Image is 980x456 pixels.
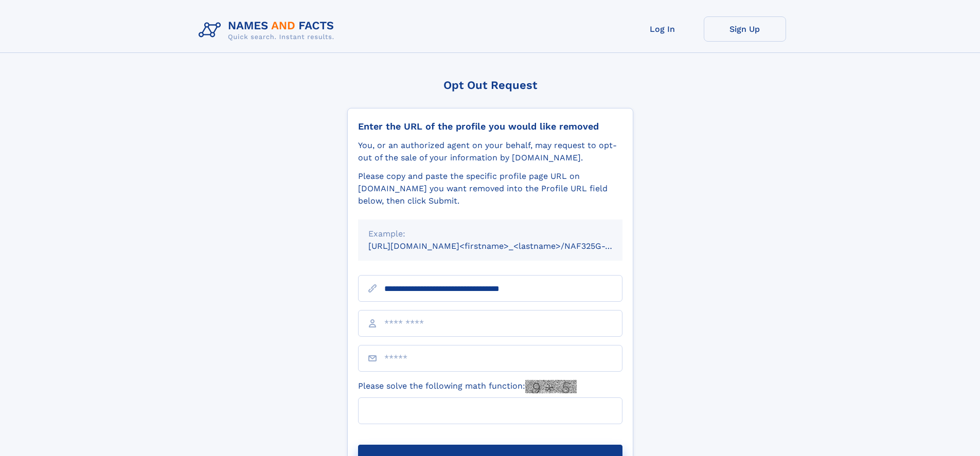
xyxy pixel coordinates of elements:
div: Enter the URL of the profile you would like removed [358,121,622,132]
label: Please solve the following math function: [358,380,577,393]
small: [URL][DOMAIN_NAME]<firstname>_<lastname>/NAF325G-xxxxxxxx [368,241,642,251]
div: Please copy and paste the specific profile page URL on [DOMAIN_NAME] you want removed into the Pr... [358,170,622,207]
div: Opt Out Request [347,79,633,92]
img: Logo Names and Facts [194,16,343,44]
a: Log In [621,16,704,42]
div: You, or an authorized agent on your behalf, may request to opt-out of the sale of your informatio... [358,139,622,164]
div: Example: [368,228,612,240]
a: Sign Up [704,16,786,42]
